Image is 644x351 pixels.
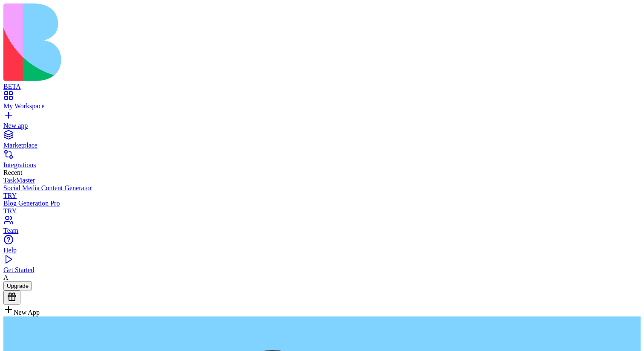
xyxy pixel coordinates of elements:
[3,75,641,90] a: BETA
[3,83,641,90] div: BETA
[3,258,641,274] a: Get Started
[3,95,641,110] a: My Workspace
[3,3,346,81] img: logo
[3,142,641,149] div: Marketplace
[3,122,641,130] div: New app
[3,169,22,176] span: Recent
[3,154,641,169] a: Integrations
[3,200,641,207] div: Blog Generation Pro
[3,281,32,290] button: Upgrade
[3,192,641,200] div: TRY
[3,219,641,235] a: Team
[3,266,641,274] div: Get Started
[3,274,9,281] span: A
[3,184,641,192] div: Social Media Content Generator
[3,227,641,235] div: Team
[3,184,641,200] a: Social Media Content GeneratorTRY
[3,134,641,149] a: Marketplace
[14,309,40,316] span: New App
[3,239,641,254] a: Help
[3,102,641,110] div: My Workspace
[3,282,32,289] a: Upgrade
[3,161,641,169] div: Integrations
[3,200,641,215] a: Blog Generation ProTRY
[3,177,641,184] a: TaskMaster
[3,114,641,130] a: New app
[3,247,641,254] div: Help
[3,207,641,215] div: TRY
